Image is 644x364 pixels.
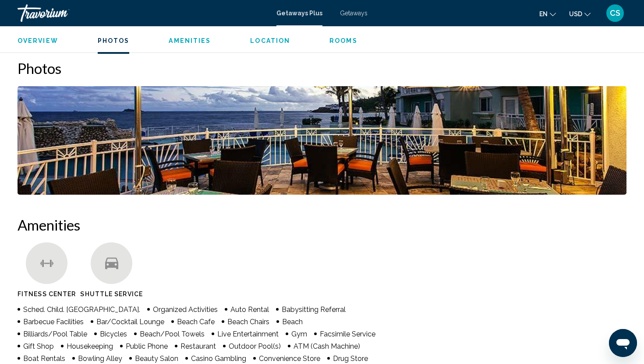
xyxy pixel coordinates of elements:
button: User Menu [604,4,626,22]
span: USD [569,10,582,17]
span: Bowling Alley [78,354,122,363]
h2: Photos [18,59,626,77]
span: Babysitting Referral [282,305,346,314]
a: Getaways [340,10,368,17]
span: Beach Cafe [177,318,215,326]
iframe: Button to launch messaging window [609,329,637,357]
span: Casino Gambling [191,354,246,363]
span: Convenience Store [259,354,320,363]
span: Gift Shop [23,342,54,350]
span: Live Entertainment [217,330,279,338]
button: Rooms [329,37,357,45]
span: Shuttle Service [80,290,143,297]
span: Organized Activities [153,305,218,314]
span: Public Phone [126,342,168,350]
span: Auto Rental [230,305,269,314]
span: Outdoor Pool(s) [229,342,281,350]
span: Barbecue Facilities [23,318,84,326]
span: Beach/Pool Towels [140,330,205,338]
span: Facsimile Service [320,330,375,338]
span: Photos [98,37,130,44]
span: Sched. Child. [GEOGRAPHIC_DATA]. [23,305,140,314]
a: Travorium [18,4,268,22]
span: Gym [291,330,307,338]
button: Photos [98,37,130,45]
button: Change language [539,7,556,20]
span: Billiards/Pool Table [23,330,87,338]
button: Overview [18,37,58,45]
span: Amenities [169,37,211,44]
span: Bicycles [100,330,127,338]
span: Beach [282,318,303,326]
span: Location [250,37,290,44]
button: Open full-screen image slider [18,86,626,195]
span: Overview [18,37,58,44]
span: en [539,10,548,17]
span: Housekeeping [67,342,113,350]
button: Location [250,37,290,45]
h2: Amenities [18,216,626,234]
a: Getaways Plus [276,10,322,17]
span: ATM (Cash Machine) [294,342,360,350]
button: Change currency [569,7,591,20]
span: Bar/Cocktail Lounge [96,318,164,326]
span: Drug Store [333,354,368,363]
span: Restaurant [180,342,216,350]
span: Beauty Salon [135,354,178,363]
span: Rooms [329,37,357,44]
span: Fitness Center [18,290,76,297]
span: CS [610,9,620,17]
span: Beach Chairs [227,318,269,326]
button: Amenities [169,37,211,45]
span: Boat Rentals [23,354,65,363]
